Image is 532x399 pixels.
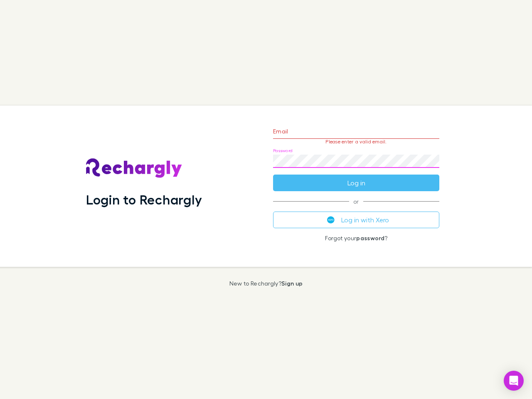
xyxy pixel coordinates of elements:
[504,371,524,391] div: Open Intercom Messenger
[281,280,303,287] a: Sign up
[86,192,202,207] h1: Login to Rechargly
[273,212,439,228] button: Log in with Xero
[327,216,335,224] img: Xero's logo
[273,175,439,191] button: Log in
[273,148,293,154] label: Password
[229,280,303,287] p: New to Rechargly?
[356,234,384,241] a: password
[273,139,439,145] p: Please enter a valid email.
[86,158,182,178] img: Rechargly's Logo
[273,201,439,202] span: or
[273,235,439,241] p: Forgot your ?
